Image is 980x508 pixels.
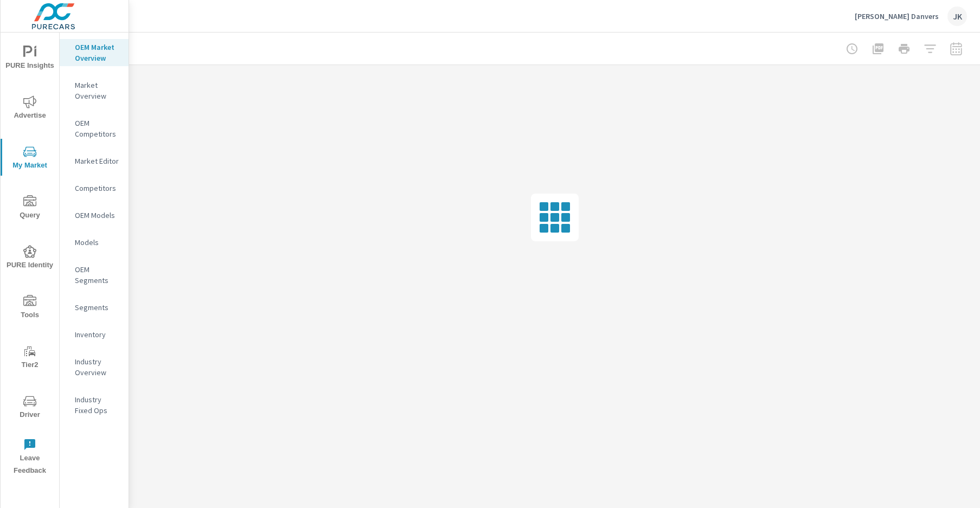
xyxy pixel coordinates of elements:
[4,245,56,272] span: PURE Identity
[4,345,56,371] span: Tier2
[1,33,59,481] div: nav menu
[60,180,129,196] div: Competitors
[75,42,120,63] p: OEM Market Overview
[75,210,120,221] p: OEM Models
[75,183,120,194] p: Competitors
[4,145,56,172] span: My Market
[60,261,129,288] div: OEM Segments
[4,195,56,222] span: Query
[4,46,56,72] span: PURE Insights
[60,115,129,142] div: OEM Competitors
[60,326,129,343] div: Inventory
[855,11,939,21] p: [PERSON_NAME] Danvers
[60,39,129,66] div: OEM Market Overview
[75,394,120,416] p: Industry Fixed Ops
[4,95,56,122] span: Advertise
[60,299,129,316] div: Segments
[75,329,120,340] p: Inventory
[75,118,120,139] p: OEM Competitors
[60,207,129,223] div: OEM Models
[4,395,56,421] span: Driver
[4,295,56,321] span: Tools
[60,77,129,104] div: Market Overview
[4,438,56,477] span: Leave Feedback
[60,153,129,169] div: Market Editor
[60,353,129,381] div: Industry Overview
[75,356,120,378] p: Industry Overview
[75,302,120,313] p: Segments
[60,234,129,250] div: Models
[75,237,120,248] p: Models
[75,156,120,166] p: Market Editor
[75,264,120,286] p: OEM Segments
[75,80,120,101] p: Market Overview
[947,7,967,26] div: JK
[60,391,129,419] div: Industry Fixed Ops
